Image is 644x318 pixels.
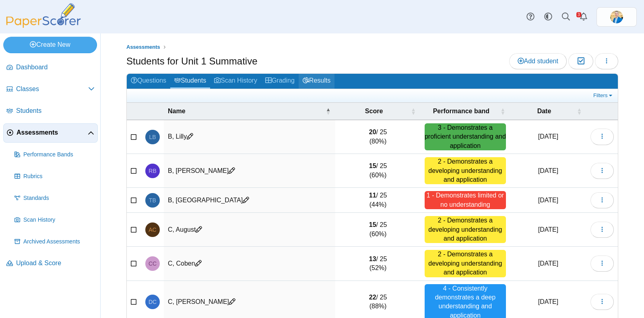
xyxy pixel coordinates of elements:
[127,74,170,89] a: Questions
[369,129,376,135] b: 20
[149,168,156,174] span: Rodrigo B
[425,123,506,150] div: 3 - Demonstrates a proficient understanding and application
[425,157,506,184] div: 2 - Demonstrates a developing understanding and application
[425,250,506,277] div: 2 - Demonstrates a developing understanding and application
[16,85,88,94] span: Classes
[149,227,156,233] span: August C
[425,191,506,209] div: 1 - Demonstrates limited or no understanding
[538,167,558,174] time: Sep 11, 2025 at 3:19 PM
[575,8,592,26] a: Alerts
[3,37,97,53] a: Create New
[335,213,420,247] td: / 25 (60%)
[11,232,98,251] a: Archived Assessments
[537,108,551,114] span: Date
[164,188,335,213] td: B, [GEOGRAPHIC_DATA]
[16,106,95,115] span: Students
[369,162,376,169] b: 15
[3,102,98,121] a: Students
[149,299,157,305] span: Dane C
[23,151,95,159] span: Performance Bands
[210,74,261,89] a: Scan History
[168,108,186,114] span: Name
[610,10,623,23] span: Travis McFarland
[538,133,558,140] time: Sep 11, 2025 at 4:42 PM
[124,42,162,52] a: Assessments
[149,261,157,266] span: Coben C
[126,54,257,68] h1: Students for Unit 1 Summative
[433,108,489,114] span: Performance band
[3,254,98,273] a: Upload & Score
[411,103,416,120] span: Score : Activate to sort
[164,154,335,188] td: B, [PERSON_NAME]
[538,298,558,305] time: Sep 11, 2025 at 4:42 PM
[23,173,95,181] span: Rubrics
[23,238,95,246] span: Archived Assessments
[11,210,98,230] a: Scan History
[369,192,376,199] b: 11
[335,247,420,281] td: / 25 (52%)
[164,120,335,154] td: B, Lilly
[538,260,558,267] time: Sep 11, 2025 at 3:30 PM
[509,53,567,69] a: Add student
[23,216,95,224] span: Scan History
[23,194,95,202] span: Standards
[335,154,420,188] td: / 25 (60%)
[170,74,210,89] a: Students
[3,22,84,29] a: PaperScorer
[365,108,383,114] span: Score
[16,259,95,268] span: Upload & Score
[369,294,376,301] b: 22
[11,145,98,164] a: Performance Bands
[17,128,88,137] span: Assessments
[3,3,84,28] img: PaperScorer
[11,189,98,208] a: Standards
[16,63,95,72] span: Dashboard
[335,188,420,213] td: / 25 (44%)
[3,58,98,77] a: Dashboard
[597,7,637,27] a: ps.jrF02AmRZeRNgPWo
[577,103,582,120] span: Date : Activate to sort
[126,44,160,50] span: Assessments
[261,74,299,89] a: Grading
[3,123,98,143] a: Assessments
[3,80,98,99] a: Classes
[11,167,98,186] a: Rubrics
[425,216,506,243] div: 2 - Demonstrates a developing understanding and application
[149,197,156,203] span: Trenton B
[369,221,376,228] b: 15
[591,91,616,100] a: Filters
[500,103,505,120] span: Performance band : Activate to sort
[164,213,335,247] td: C, August
[299,74,334,89] a: Results
[164,247,335,281] td: C, Coben
[149,134,156,140] span: Lilly B
[518,58,558,64] span: Add student
[369,256,376,262] b: 13
[538,226,558,233] time: Sep 11, 2025 at 4:42 PM
[335,120,420,154] td: / 25 (80%)
[538,197,558,204] time: Sep 11, 2025 at 3:21 PM
[326,103,330,120] span: Name : Activate to invert sorting
[610,10,623,23] img: ps.jrF02AmRZeRNgPWo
